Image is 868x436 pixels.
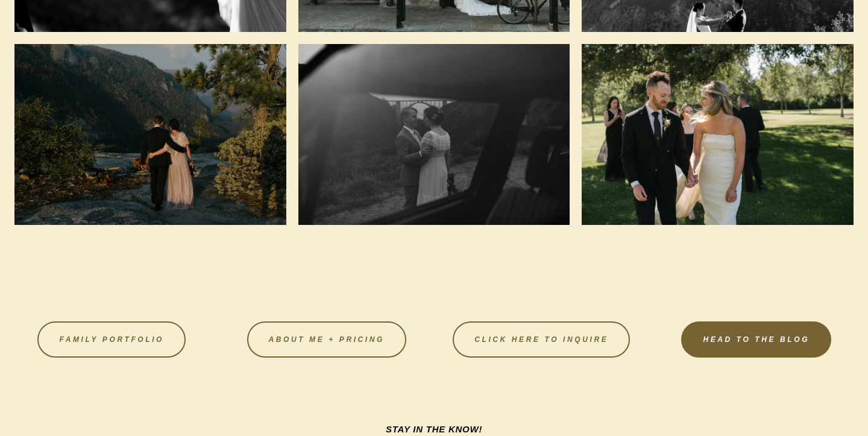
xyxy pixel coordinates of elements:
a: HEAD TO THE BLOG [681,321,831,358]
img: jacki-potorke-photography-5996.jpg [298,43,570,225]
a: About Me + Pricing [247,321,406,358]
a: CLICK HERE TO INQUIRE [453,321,630,358]
img: jacki-potorke-photography-6058.jpg [582,43,854,225]
em: STAY IN THE KNOW! [386,424,482,434]
a: FAMILY PORTFOLIO [37,321,186,358]
img: jacki-potorke-photography-2305.jpg [14,43,286,225]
